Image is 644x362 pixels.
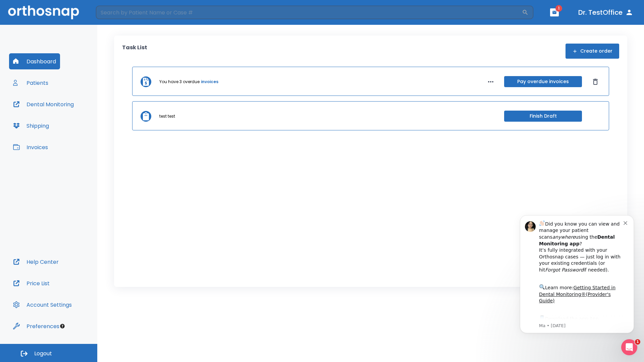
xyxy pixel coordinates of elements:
[59,323,65,329] div: Tooltip anchor
[29,111,89,123] a: App Store
[201,79,218,85] a: invoices
[621,339,637,355] iframe: Intercom live chat
[159,113,175,119] p: test test
[9,275,54,291] button: Price List
[504,111,582,122] button: Finish Draft
[9,297,76,313] button: Account Settings
[114,14,119,20] button: Dismiss notification
[29,118,114,124] p: Message from Ma, sent 2w ago
[9,53,60,69] button: Dashboard
[590,76,601,87] button: Dismiss
[510,205,644,344] iframe: Intercom notifications message
[34,350,52,357] span: Logout
[29,109,114,143] div: Download the app: | ​ Let us know if you need help getting started!
[9,96,78,112] button: Dental Monitoring
[9,139,52,155] button: Invoices
[159,79,200,85] p: You have 3 overdue
[9,254,63,270] button: Help Center
[504,76,582,87] button: Pay overdue invoices
[635,339,640,345] span: 1
[8,5,79,19] img: Orthosnap
[9,118,53,134] button: Shipping
[9,318,63,334] button: Preferences
[576,6,636,18] button: Dr. TestOffice
[96,6,522,19] input: Search by Patient Name or Case #
[122,44,147,59] p: Task List
[9,75,52,91] button: Patients
[555,5,562,12] span: 1
[566,44,619,59] button: Create order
